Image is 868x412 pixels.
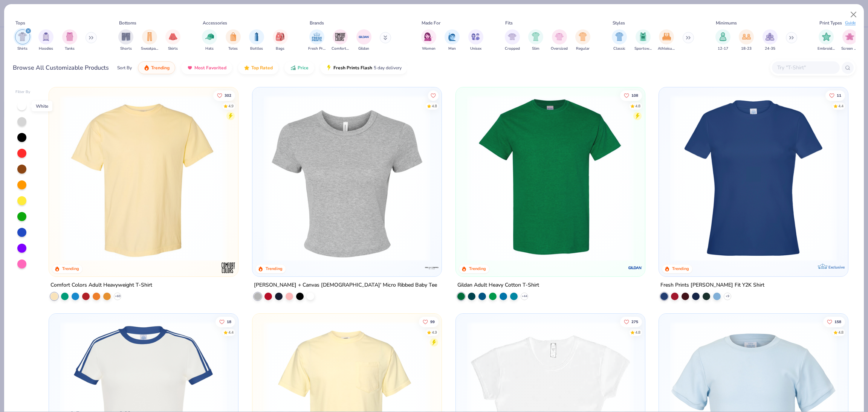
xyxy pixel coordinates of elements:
[284,61,314,74] button: Price
[635,330,640,335] div: 4.8
[551,46,568,52] span: Oversized
[828,265,845,270] span: Exclusive
[205,46,214,52] span: Hats
[445,29,460,52] div: filter for Men
[835,320,842,323] span: 158
[65,46,75,52] span: Tanks
[742,32,751,41] img: 18-23 Image
[298,65,309,71] span: Price
[841,29,859,52] div: filter for Screen Print
[42,32,50,41] img: Hoodies Image
[252,32,261,41] img: Bottles Image
[421,29,436,52] button: filter button
[505,29,520,52] div: filter for Cropped
[824,316,845,327] button: Like
[471,32,480,41] img: Unisex Image
[335,31,346,43] img: Comfort Colors Image
[115,294,121,299] span: + 60
[202,29,217,52] div: filter for Hats
[57,95,231,261] img: 029b8af0-80e6-406f-9fdc-fdf898547912
[579,32,587,41] img: Regular Image
[244,65,250,71] img: TopRated.gif
[228,46,238,52] span: Totes
[620,316,642,327] button: Like
[470,46,481,52] span: Unisex
[38,29,53,52] button: filter button
[432,103,437,109] div: 4.8
[332,29,349,52] div: filter for Comfort Colors
[763,29,778,52] button: filter button
[38,29,53,52] div: filter for Hoodies
[181,61,232,74] button: Most Favorited
[213,90,235,101] button: Like
[226,29,241,52] button: filter button
[260,95,434,261] img: aa15adeb-cc10-480b-b531-6e6e449d5067
[639,32,647,41] img: Sportswear Image
[666,95,840,261] img: 6a9a0a85-ee36-4a89-9588-981a92e8a910
[310,20,324,26] div: Brands
[434,95,608,261] img: 28425ec1-0436-412d-a053-7d6557a5cd09
[576,46,590,52] span: Regular
[225,93,231,97] span: 302
[766,32,774,41] img: 24-35 Image
[15,29,30,52] button: filter button
[120,46,132,52] span: Shorts
[141,29,158,52] button: filter button
[741,46,752,52] span: 18-23
[308,29,325,52] div: filter for Fresh Prints
[17,46,28,52] span: Shirts
[333,65,372,71] span: Fresh Prints Flash
[238,61,278,74] button: Top Rated
[627,260,642,275] img: Gildan logo
[187,65,193,71] img: most_fav.gif
[18,32,27,41] img: Shirts Image
[739,29,754,52] button: filter button
[430,320,435,323] span: 99
[613,46,625,52] span: Classic
[250,46,263,52] span: Bottles
[716,20,737,26] div: Minimums
[276,32,284,41] img: Bags Image
[776,63,834,72] input: Try "T-Shirt"
[419,316,439,327] button: Like
[356,29,371,52] div: filter for Gildan
[445,29,460,52] button: filter button
[50,281,152,290] div: Comfort Colors Adult Heavyweight T-Shirt
[620,90,642,101] button: Like
[15,29,30,52] div: filter for Shirts
[457,281,539,290] div: Gildan Adult Heavy Cotton T-Shirt
[424,260,439,275] img: Bella + Canvas logo
[144,65,150,71] img: trending.gif
[13,63,109,72] div: Browse All Customizable Products
[826,90,845,101] button: Like
[122,32,130,41] img: Shorts Image
[505,29,520,52] button: filter button
[203,20,227,26] div: Accessories
[612,29,627,52] button: filter button
[575,29,590,52] div: filter for Regular
[39,46,53,52] span: Hoodies
[205,32,214,41] img: Hats Image
[505,46,520,52] span: Cropped
[837,93,842,97] span: 11
[168,46,178,52] span: Skirts
[66,32,74,41] img: Tanks Image
[719,32,727,41] img: 12-17 Image
[528,29,543,52] button: filter button
[634,46,652,52] span: Sportswear
[718,46,728,52] span: 12-17
[715,29,730,52] button: filter button
[229,32,237,41] img: Totes Image
[615,32,624,41] img: Classic Image
[215,316,235,327] button: Like
[228,103,234,109] div: 4.9
[424,32,433,41] img: Women Image
[165,29,180,52] button: filter button
[841,46,859,52] span: Screen Print
[251,65,273,71] span: Top Rated
[658,29,675,52] button: filter button
[662,32,671,41] img: Athleisure Image
[32,101,52,111] div: White
[612,29,627,52] div: filter for Classic
[658,29,675,52] div: filter for Athleisure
